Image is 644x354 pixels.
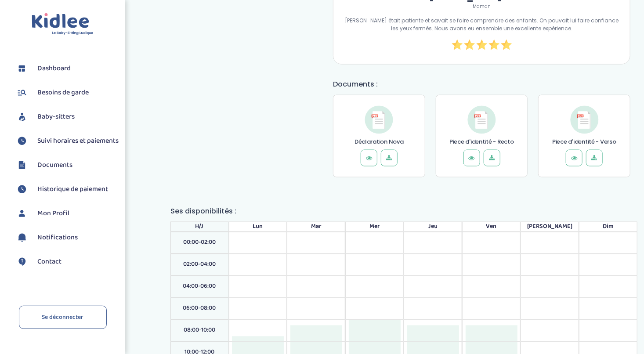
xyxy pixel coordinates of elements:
[37,160,72,170] span: Documents
[15,207,29,220] img: profil.svg
[449,137,514,146] h4: Piece d'identité - Recto
[15,86,29,99] img: besoin.svg
[170,298,229,320] td: 06:00-08:00
[344,17,619,33] p: [PERSON_NAME] était patiente et savait se faire comprendre des enfants. On pouvait lui faire conf...
[15,134,119,148] a: Suivi horaires et paiements
[170,254,229,276] td: 02:00-04:00
[15,207,119,220] a: Mon Profil
[170,320,229,342] td: 08:00-10:00
[170,276,229,298] td: 04:00-06:00
[404,222,462,232] th: Jeu
[37,87,89,98] span: Besoins de garde
[37,256,62,267] span: Contact
[15,255,119,268] a: Contact
[37,63,71,74] span: Dashboard
[15,86,119,99] a: Besoins de garde
[170,222,229,232] th: H/J
[333,79,630,90] h4: Documents :
[15,231,119,244] a: Notifications
[462,222,521,232] th: Ven
[37,112,75,122] span: Baby-sitters
[15,159,119,172] a: Documents
[473,3,491,10] span: Maman
[552,137,616,146] h4: Piece d'identité - Verso
[19,306,107,329] a: Se déconnecter
[15,62,29,75] img: dashboard.svg
[521,222,579,232] th: [PERSON_NAME]
[287,222,345,232] th: Mar
[37,184,108,195] span: Historique de paiement
[15,159,29,172] img: documents.svg
[32,13,94,36] img: logo.svg
[37,232,78,243] span: Notifications
[37,136,119,146] span: Suivi horaires et paiements
[345,222,404,232] th: Mer
[15,183,119,196] a: Historique de paiement
[579,222,637,232] th: Dim
[15,231,29,244] img: notification.svg
[229,222,287,232] th: Lun
[15,134,29,148] img: suivihoraire.svg
[15,255,29,268] img: contact.svg
[15,110,119,123] a: Baby-sitters
[15,62,119,75] a: Dashboard
[15,110,29,123] img: babysitters.svg
[37,208,69,219] span: Mon Profil
[355,137,404,146] h4: Déclaration Nova
[170,232,229,254] td: 00:00-02:00
[15,183,29,196] img: suivihoraire.svg
[170,206,637,217] h4: Ses disponibilités :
